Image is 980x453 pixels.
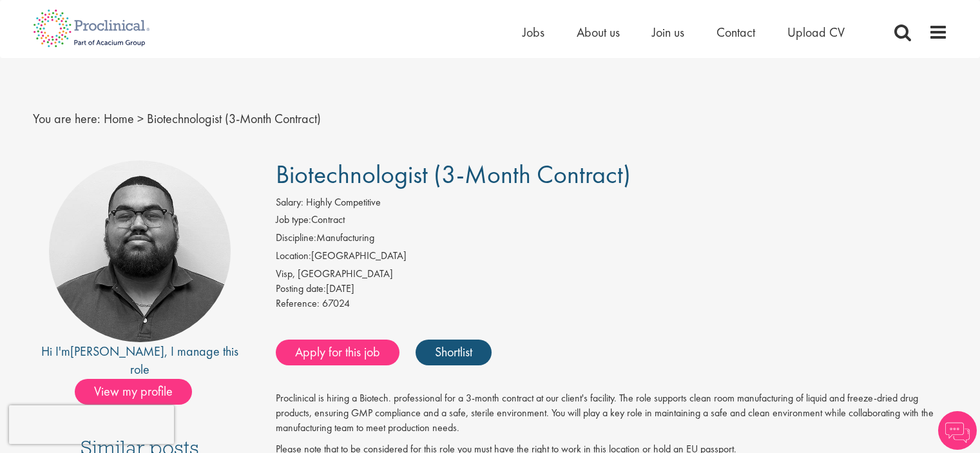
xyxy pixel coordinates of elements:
[652,24,684,41] a: Join us
[33,342,247,379] div: Hi I'm , I manage this role
[787,24,845,41] a: Upload CV
[523,24,544,41] a: Jobs
[276,340,399,365] a: Apply for this job
[716,24,755,41] a: Contact
[276,296,320,311] label: Reference:
[276,391,948,436] p: Proclinical is hiring a Biotech. professional for a 3-month contract at our client's facility. Th...
[70,343,164,360] a: [PERSON_NAME]
[147,110,321,127] span: Biotechnologist (3-Month Contract)
[322,296,350,310] span: 67024
[416,340,492,365] a: Shortlist
[276,213,948,231] li: Contract
[276,249,948,267] li: [GEOGRAPHIC_DATA]
[276,249,311,264] label: Location:
[104,110,134,127] a: breadcrumb link
[938,411,977,450] img: Chatbot
[276,195,303,210] label: Salary:
[276,282,948,296] div: [DATE]
[306,195,381,209] span: Highly Competitive
[75,381,205,398] a: View my profile
[75,379,192,405] span: View my profile
[276,267,948,282] div: Visp, [GEOGRAPHIC_DATA]
[33,110,101,127] span: You are here:
[577,24,620,41] a: About us
[137,110,144,127] span: >
[276,282,326,295] span: Posting date:
[276,213,311,227] label: Job type:
[276,158,631,191] span: Biotechnologist (3-Month Contract)
[276,231,316,246] label: Discipline:
[49,160,231,342] img: imeage of recruiter Ashley Bennett
[276,231,948,249] li: Manufacturing
[9,405,174,444] iframe: reCAPTCHA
